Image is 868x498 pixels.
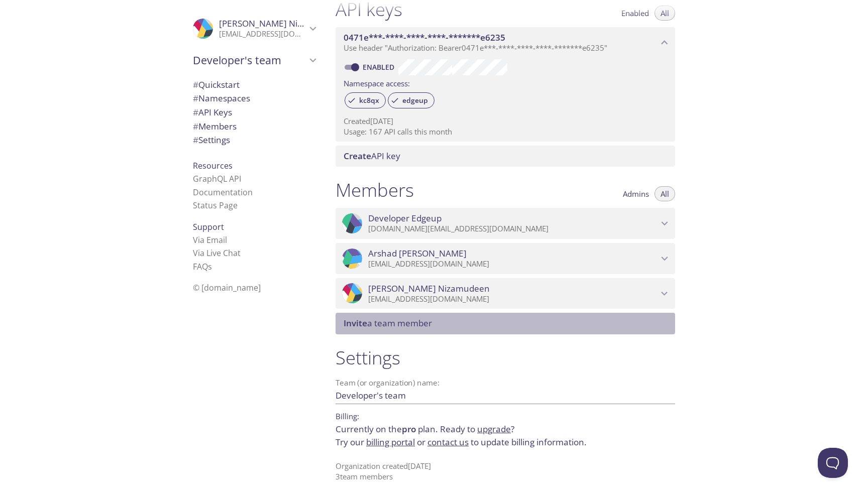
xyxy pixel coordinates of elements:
div: Mohammed Nizamudeen [185,12,323,45]
div: Quickstart [185,78,323,92]
p: Billing: [336,408,675,423]
div: Mohammed Nizamudeen [336,278,675,309]
h1: Members [336,179,414,201]
span: API key [344,150,400,162]
div: Developer's team [185,47,323,73]
label: Namespace access: [344,75,410,90]
div: Developer Edgeup [336,208,675,239]
a: FAQ [193,261,212,272]
span: # [193,120,198,132]
a: GraphQL API [193,173,241,184]
div: API Keys [185,105,323,119]
p: [DOMAIN_NAME][EMAIL_ADDRESS][DOMAIN_NAME] [368,224,658,234]
a: upgrade [477,423,511,435]
span: # [193,92,198,104]
div: kc8qx [345,92,386,108]
span: edgeup [396,96,434,105]
p: [EMAIL_ADDRESS][DOMAIN_NAME] [368,294,658,304]
span: Invite [344,317,367,329]
p: [EMAIL_ADDRESS][DOMAIN_NAME] [219,29,306,39]
p: [EMAIL_ADDRESS][DOMAIN_NAME] [368,259,658,269]
div: Create API Key [336,146,675,167]
span: pro [402,423,416,435]
span: Support [193,221,224,232]
span: # [193,106,198,118]
span: API Keys [193,106,232,118]
div: Team Settings [185,133,323,147]
span: Settings [193,134,230,146]
iframe: Help Scout Beacon - Open [818,448,848,478]
div: Arshad Uvais [336,243,675,274]
span: Ready to ? [440,423,514,435]
p: Currently on the plan. [336,423,675,448]
span: kc8qx [353,96,385,105]
p: Usage: 167 API calls this month [344,127,667,137]
p: Organization created [DATE] 3 team member s [336,461,675,482]
p: Created [DATE] [344,116,667,127]
h1: Settings [336,346,675,369]
span: a team member [344,317,432,329]
span: Developer's team [193,53,306,67]
div: Invite a team member [336,313,675,334]
a: Documentation [193,187,253,198]
span: # [193,134,198,146]
span: Resources [193,160,233,171]
button: Admins [617,186,655,201]
span: Namespaces [193,92,250,104]
label: Team (or organization) name: [336,379,440,387]
span: Create [344,150,371,162]
span: Members [193,120,237,132]
a: Via Live Chat [193,247,241,259]
a: Via Email [193,234,227,245]
span: © [DOMAIN_NAME] [193,282,261,293]
span: s [208,261,212,272]
span: [PERSON_NAME] Nizamudeen [219,18,341,29]
span: # [193,79,198,90]
div: Members [185,119,323,134]
div: Namespaces [185,91,323,105]
div: edgeup [388,92,435,108]
a: Enabled [361,62,398,72]
button: All [655,186,675,201]
span: [PERSON_NAME] Nizamudeen [368,283,490,294]
a: contact us [427,436,469,448]
span: Quickstart [193,79,240,90]
a: Status Page [193,200,238,211]
span: Developer Edgeup [368,213,442,224]
span: Try our or to update billing information. [336,436,587,448]
span: Arshad [PERSON_NAME] [368,248,467,259]
a: billing portal [366,436,415,448]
